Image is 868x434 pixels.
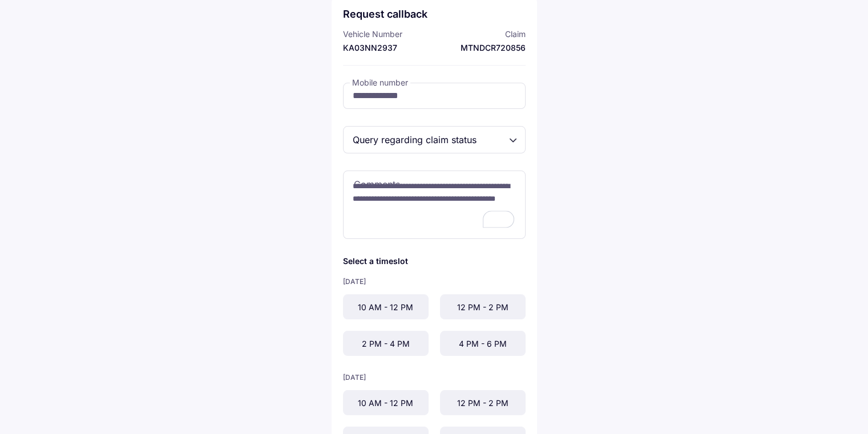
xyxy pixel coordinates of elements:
[343,373,526,382] div: [DATE]
[437,29,526,40] div: Claim
[343,331,429,356] div: 2 PM - 4 PM
[343,8,526,20] div: Request callback
[343,256,526,266] div: Select a timeslot
[440,294,526,319] div: 12 PM - 2 PM
[440,390,526,415] div: 12 PM - 2 PM
[343,277,526,286] div: [DATE]
[343,294,429,319] div: 10 AM - 12 PM
[343,390,429,415] div: 10 AM - 12 PM
[343,29,431,40] div: Vehicle Number
[440,331,526,356] div: 4 PM - 6 PM
[343,171,526,239] textarea: To enrich screen reader interactions, please activate Accessibility in Grammarly extension settings
[343,42,431,54] div: KA03NN2937
[437,42,526,54] div: MTNDCR720856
